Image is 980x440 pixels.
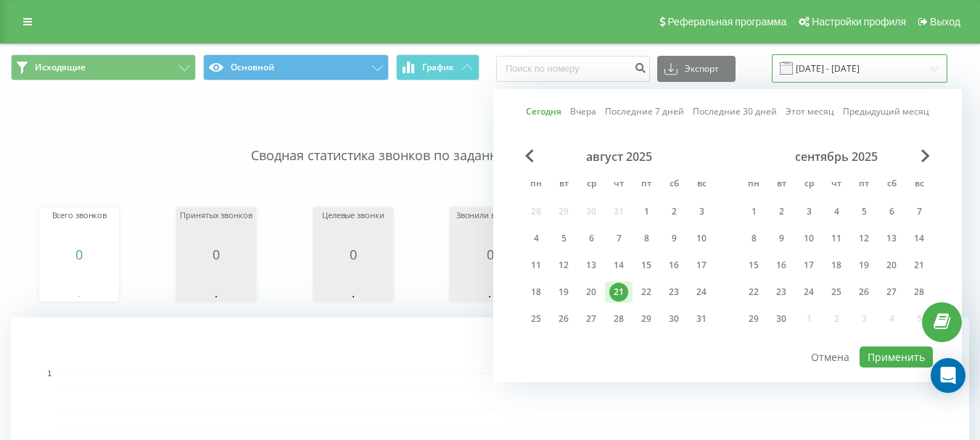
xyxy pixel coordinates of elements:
abbr: суббота [663,174,685,196]
div: сб 2 авг. 2025 г. [660,201,688,223]
font: Применить [868,350,925,364]
div: пт 19 сент. 2025 г. [850,254,878,276]
div: вт 9 сент. 2025 г. [767,228,795,249]
font: 9 [779,232,784,244]
div: сб 20 сент. 2025 г. [878,254,905,276]
abbr: окружающая среда [798,174,820,196]
font: 16 [776,259,786,271]
text: 1 [47,370,52,378]
div: сб 23 авг. 2025 г. [660,281,688,303]
font: 28 [614,312,624,325]
div: чт 4 сент. 2025 г. [823,201,850,223]
font: 11 [831,232,841,244]
abbr: вторник [553,174,575,196]
font: 0 [75,246,83,263]
font: 15 [749,259,759,271]
font: 18 [531,286,541,298]
div: чт 28 авг. 2025 г. [605,308,633,330]
div: вт 19 авг. 2025 г. [550,281,577,303]
font: 2 [672,205,677,217]
font: 30 [776,312,786,325]
font: 0 [487,246,494,263]
font: 22 [749,286,759,298]
abbr: понедельник [743,174,765,196]
abbr: воскресенье [691,174,712,196]
div: сб 30 авг. 2025 г. [660,308,688,330]
font: 20 [886,259,897,271]
div: вт 5 авг. 2025 г. [550,228,577,249]
div: пн 11 авг. 2025 г. [522,254,550,276]
font: 13 [886,232,897,244]
font: Экспорт [685,62,719,75]
font: 29 [749,312,759,325]
font: Основной [231,61,274,73]
font: 19 [559,286,569,298]
button: График [396,54,479,80]
div: Диаграмма. [317,262,390,305]
font: 20 [586,286,596,298]
div: пт 1 авг. 2025 г. [633,201,660,223]
font: вс [915,177,924,189]
div: Диаграмма. [453,262,526,305]
font: 19 [859,259,869,271]
div: пн 25 авг. 2025 г. [522,308,550,330]
font: 29 [641,312,651,325]
font: 26 [559,312,569,325]
abbr: воскресенье [908,174,930,196]
div: пн 8 сент. 2025 г. [740,228,767,249]
button: Экспорт [657,56,736,82]
div: Диаграмма. [180,262,252,305]
font: вт [559,177,569,189]
font: 17 [696,259,707,271]
abbr: пятница [853,174,875,196]
font: Настройки профиля [812,16,906,28]
div: пт 12 сент. 2025 г. [850,228,878,249]
font: 14 [914,232,924,244]
font: Реферальная программа [667,16,786,28]
div: пт 15 авг. 2025 г. [633,254,660,276]
font: 10 [696,232,707,244]
div: вс 28 сент. 2025 г. [905,281,933,303]
svg: Диаграмма. [43,262,115,305]
div: вс 14 сент. 2025 г. [905,228,933,249]
abbr: окружающая среда [580,174,602,196]
button: Основной [203,54,388,80]
div: ср 10 сент. 2025 г. [795,228,823,249]
font: пт [859,177,869,189]
font: График [422,61,454,73]
abbr: понедельник [525,174,547,196]
font: 28 [914,286,924,298]
div: сб 27 сент. 2025 г. [878,281,905,303]
div: пн 15 сент. 2025 г. [740,254,767,276]
div: чт 14 авг. 2025 г. [605,254,633,276]
font: 23 [776,286,786,298]
abbr: пятница [635,174,657,196]
font: Сводная статистика звонков по заданным фильтрам за выбранный период [251,146,730,164]
font: 11 [531,259,541,271]
div: ср 24 сент. 2025 г. [795,281,823,303]
div: ср 13 авг. 2025 г. [577,254,605,276]
div: сб 13 сент. 2025 г. [878,228,905,249]
font: пн [530,177,542,189]
div: пн 4 авг. 2025 г. [522,228,550,249]
div: сб 9 авг. 2025 г. [660,228,688,249]
div: вс 24 авг. 2025 г. [688,281,715,303]
font: 18 [831,259,841,271]
div: пн 1 сент. 2025 г. [740,201,767,223]
div: пн 29 сент. 2025 г. [740,308,767,330]
div: пт 26 сент. 2025 г. [850,281,878,303]
font: 25 [831,286,841,298]
div: пт 8 авг. 2025 г. [633,228,660,249]
font: 23 [669,286,679,298]
font: 25 [531,312,541,325]
div: вт 23 сент. 2025 г. [767,281,795,303]
font: вт [777,177,786,189]
div: пт 29 авг. 2025 г. [633,308,660,330]
div: чт 11 сент. 2025 г. [823,228,850,249]
font: 8 [644,232,649,244]
font: 22 [641,286,651,298]
font: 9 [672,232,677,244]
div: сб 16 авг. 2025 г. [660,254,688,276]
font: 30 [669,312,679,325]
